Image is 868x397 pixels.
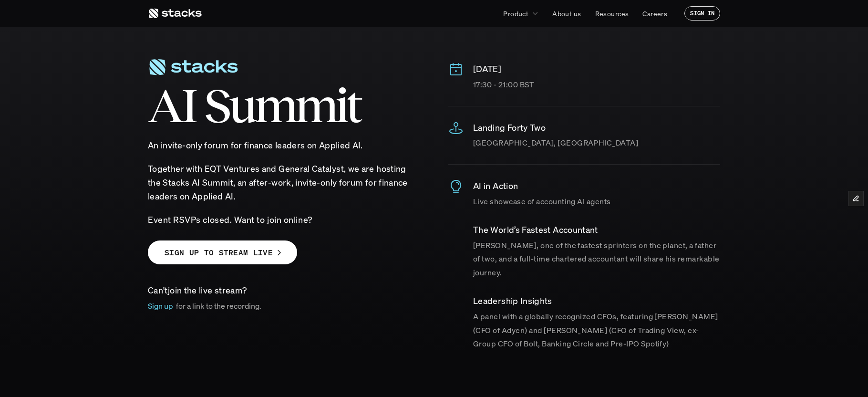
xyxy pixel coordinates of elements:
p: Landing Forty Two [473,121,720,135]
p: ​Together with EQT Ventures and General Catalyst, we are hosting the Stacks AI Summit, an after-w... [148,162,420,203]
span: S [204,84,229,127]
p: [GEOGRAPHIC_DATA], [GEOGRAPHIC_DATA] [473,136,720,150]
a: SIGN IN [684,6,720,21]
p: ​Leadership Insights [473,294,720,308]
a: Careers [637,5,673,22]
span: m [295,84,335,127]
a: About us [547,5,587,22]
p: About us [552,9,581,19]
span: i [335,84,346,127]
p: SIGN IN [690,10,714,17]
p: AI in Action [473,179,720,193]
span: Can't [148,284,168,296]
p: ​The World’s Fastest Accountant [473,223,720,237]
p: SIGN UP TO STREAM LIVE [165,246,273,260]
span: u [229,84,254,127]
span: A [148,84,181,127]
p: Live showcase of accounting AI agents [473,195,720,209]
a: Resources [589,5,635,22]
p: Careers [642,9,667,19]
p: Sign up [148,299,173,313]
p: Event RSVPs closed. Want to join online? [148,213,420,227]
p: for a link to the recording. [176,299,261,313]
p: 17:30 - 21:00 BST [473,78,720,92]
span: I [181,84,196,127]
p: Product [503,9,528,19]
p: Resources [595,9,629,19]
button: Edit Framer Content [849,191,863,206]
p: [DATE] [473,62,720,76]
p: join the live stream? [148,283,420,297]
p: A panel with a globally recognized CFOs, featuring [PERSON_NAME] (CFO of Adyen) and [PERSON_NAME]... [473,310,720,351]
span: m [254,84,295,127]
p: An invite-only forum for finance leaders on Applied AI. [148,138,420,152]
span: t [346,84,360,127]
p: [PERSON_NAME], one of the fastest sprinters on the planet, a father of two, and a full-time chart... [473,239,720,280]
